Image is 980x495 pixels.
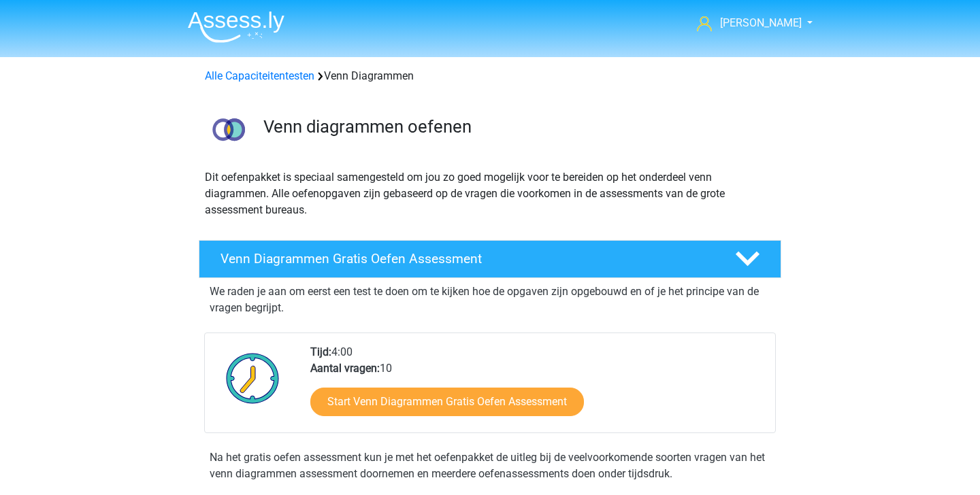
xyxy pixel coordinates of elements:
[188,11,284,43] img: Assessly
[691,15,803,31] a: [PERSON_NAME]
[205,169,775,218] p: Dit oefenpakket is speciaal samengesteld om jou zo goed mogelijk voor te bereiden op het onderdee...
[263,116,770,137] h3: Venn diagrammen oefenen
[720,16,802,29] span: [PERSON_NAME]
[220,251,713,267] h4: Venn Diagrammen Gratis Oefen Assessment
[199,68,781,84] div: Venn Diagrammen
[310,388,584,416] a: Start Venn Diagrammen Gratis Oefen Assessment
[300,344,774,432] div: 4:00 10
[199,101,257,158] img: venn diagrammen
[310,345,331,358] b: Tijd:
[310,362,380,375] b: Aantal vragen:
[205,69,314,82] a: Alle Capaciteitentesten
[218,344,287,412] img: Klok
[210,284,770,316] p: We raden je aan om eerst een test te doen om te kijken hoe de opgaven zijn opgebouwd en of je het...
[204,449,776,482] div: Na het gratis oefen assessment kun je met het oefenpakket de uitleg bij de veelvoorkomende soorte...
[193,240,787,278] a: Venn Diagrammen Gratis Oefen Assessment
